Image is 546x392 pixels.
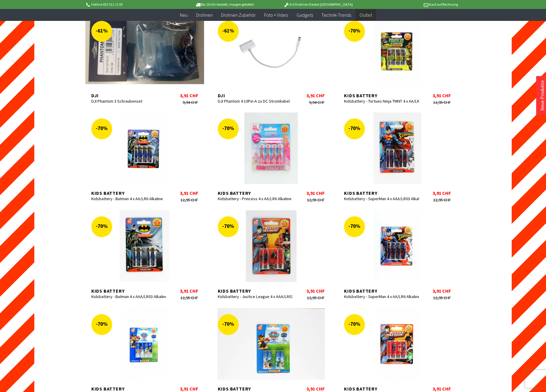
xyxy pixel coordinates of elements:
[217,9,260,21] a: Drohnen Zubehör
[433,386,451,392] div: 3,91 CHF
[91,314,112,335] div: -70%
[338,308,457,392] a: -70% Kids Battery Kidsbattery - Justice League 4 x AA/LR6 Alkaline 3,91 CHF 12,95 CHF
[218,216,239,237] div: -70%
[317,9,355,21] a: Technik-Trends
[218,196,293,201] div: Kidsbattery - Princess 4 x AA/LR6 Alkaline
[91,98,166,104] div: DJI Phantom 3 Schraubenset
[212,210,331,294] a: -70% Kids Battery Kidsbattery - Justice League 4 x AAA/LR03 Alkaline 3,91 CHF 12,95 CHF
[344,386,419,392] div: Kids Battery
[344,190,419,196] div: Kids Battery
[264,12,288,18] span: Foto + Video
[355,9,376,21] a: Outlet
[433,92,451,98] div: 3,91 CHF
[180,386,198,392] div: 3,91 CHF
[297,12,313,18] span: Gadgets
[85,1,178,8] p: Hotline 032 511 11 03
[306,386,325,392] div: 3,91 CHF
[218,92,293,98] div: DJI
[91,386,166,392] div: Kids Battery
[91,92,166,98] div: DJI
[338,112,457,196] a: -70% Kids Battery Kidsbattery - SuperMan 4 x AAA/LR03 Alkaline 3,91 CHF 12,95 CHF
[292,9,317,21] a: Gadgets
[306,288,325,294] div: 3,91 CHF
[178,1,271,8] p: Bis 16 Uhr bestellt, morgen geliefert.
[218,21,239,42] div: -61%
[360,12,372,18] span: Outlet
[344,92,419,98] div: Kids Battery
[344,288,419,294] div: Kids Battery
[91,21,112,42] div: -61%
[91,294,166,299] div: Kidsbattery - Batman 4 x AAA/LR03 Alkaline
[292,197,324,203] div: 12,95 CHF
[344,196,419,201] div: Kidsbattery - SuperMan 4 x AAA/LR03 Alkaline
[218,314,239,335] div: -70%
[85,15,204,98] a: -61% DJI DJI Phantom 3 Schraubenset 3,91 CHF 9,94 CHF
[166,197,198,203] div: 12,95 CHF
[85,112,204,196] a: -70% Kids Battery Kidsbattery - Batman 4 x AA/LR6 Alkaline 3,91 CHF 12,95 CHF
[91,118,112,139] div: -70%
[433,288,451,294] div: 3,91 CHF
[91,190,166,196] div: Kids Battery
[176,9,192,21] a: Neu
[292,295,324,300] div: 12,95 CHF
[218,118,239,139] div: -70%
[292,100,324,105] div: 9,94 CHF
[365,1,458,8] p: Kauf auf Rechnung
[192,9,217,21] a: Drohnen
[306,92,325,98] div: 3,91 CHF
[344,118,365,139] div: -70%
[433,190,451,196] div: 3,91 CHF
[419,295,451,300] div: 12,95 CHF
[419,197,451,203] div: 12,95 CHF
[218,190,293,196] div: Kids Battery
[85,210,204,294] a: -70% Kids Battery Kidsbattery - Batman 4 x AAA/LR03 Alkaline 3,91 CHF 12,95 CHF
[321,12,351,18] span: Technik-Trends
[260,9,292,21] a: Foto + Video
[180,92,198,98] div: 3,91 CHF
[344,98,419,104] div: Kidsbattery - Tortues Ninja TMNT 4 x AA/LR6 Alkaline
[196,12,213,18] span: Drohnen
[218,386,293,392] div: Kids Battery
[212,112,331,196] a: -70% Kids Battery Kidsbattery - Princess 4 x AA/LR6 Alkaline 3,91 CHF 12,95 CHF
[91,288,166,294] div: Kids Battery
[166,295,198,300] div: 12,95 CHF
[306,190,325,196] div: 3,91 CHF
[338,15,457,98] a: -70% Kids Battery Kidsbattery - Tortues Ninja TMNT 4 x AA/LR6 Alkaline 3,91 CHF 12,95 CHF
[272,1,365,8] p: DJI Drohnen Dealer [GEOGRAPHIC_DATA]
[344,21,365,42] div: -70%
[180,190,198,196] div: 3,91 CHF
[85,308,204,392] a: -70% Kids Battery Kidsbattery - Paw Patrol Boys 4 x AA/LR6 Alkaline 3,91 CHF 12,95 CHF
[166,100,198,105] div: 9,94 CHF
[212,308,331,392] a: -70% Kids Battery Kidsbattery - Paw Patrol Boys 4 x AAA/LR03 Alkaline 3,91 CHF 12,95 CHF
[539,80,545,111] a: Neue Produkte
[218,294,293,299] div: Kidsbattery - Justice League 4 x AAA/LR03 Alkaline
[344,216,365,237] div: -70%
[344,294,419,299] div: Kidsbattery - SuperMan 4 x AA/LR6 Alkaline
[419,100,451,105] div: 12,95 CHF
[218,98,293,104] div: DJI Phantom 4 10Pin-A zu DC Stromkabel
[218,288,293,294] div: Kids Battery
[338,210,457,294] a: -70% Kids Battery Kidsbattery - SuperMan 4 x AA/LR6 Alkaline 3,91 CHF 12,95 CHF
[221,12,256,18] span: Drohnen Zubehör
[180,288,198,294] div: 3,91 CHF
[180,12,188,18] span: Neu
[91,196,166,201] div: Kidsbattery - Batman 4 x AA/LR6 Alkaline
[344,314,365,335] div: -70%
[212,15,331,98] a: -61% DJI DJI Phantom 4 10Pin-A zu DC Stromkabel 3,91 CHF 9,94 CHF
[91,216,112,237] div: -70%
